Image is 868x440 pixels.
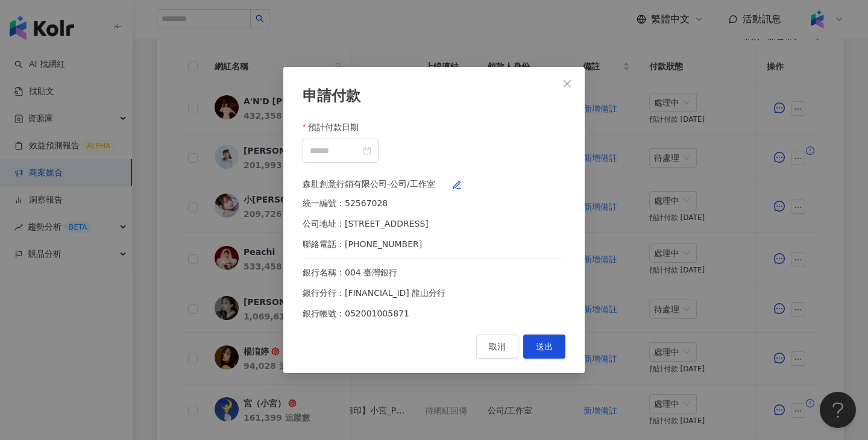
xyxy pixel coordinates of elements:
div: 森肚創意行銷有限公司-公司/工作室 [303,177,435,196]
label: 預計付款日期 [303,121,368,134]
div: 銀行名稱：004 臺灣銀行 [303,266,565,279]
div: 銀行帳號：052001005871 [303,307,565,320]
div: 公司地址：[STREET_ADDRESS] [303,217,565,230]
span: 取消 [489,342,506,351]
div: 申請付款 [303,86,565,107]
span: 送出 [536,342,553,351]
button: 取消 [476,335,518,359]
button: 送出 [523,335,565,359]
div: 銀行分行：[FINANCIAL_ID] 龍山分行 [303,286,565,300]
span: close [562,79,572,89]
button: Close [555,72,579,96]
div: 聯絡電話：[PHONE_NUMBER] [303,237,565,251]
div: 統一編號：52567028 [303,196,565,210]
input: 預計付款日期 [310,144,360,157]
